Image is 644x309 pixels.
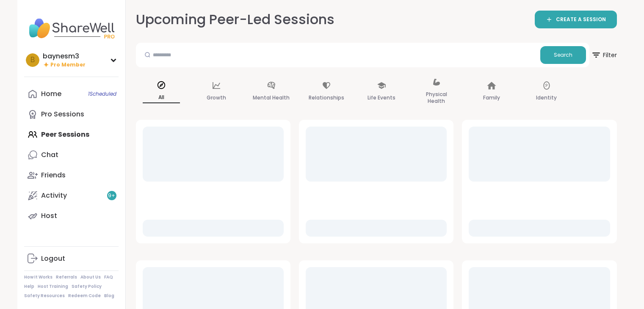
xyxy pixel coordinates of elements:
[88,91,116,97] span: 1 Scheduled
[24,84,119,104] a: Home1Scheduled
[30,55,35,66] span: b
[41,211,57,221] div: Host
[24,284,34,290] a: Help
[535,11,617,28] a: CREATE A SESSION
[556,16,606,23] span: CREATE A SESSION
[24,104,119,124] a: Pro Sessions
[41,254,65,263] div: Logout
[591,45,617,65] span: Filter
[24,206,119,226] a: Host
[104,293,114,299] a: Blog
[41,110,84,119] div: Pro Sessions
[108,192,115,199] span: 9 +
[24,293,65,299] a: Safety Resources
[309,93,344,103] p: Relationships
[24,248,119,269] a: Logout
[591,43,617,67] button: Filter
[43,52,86,61] div: baynesm3
[41,89,61,99] div: Home
[554,51,572,59] span: Search
[104,274,113,280] a: FAQ
[24,145,119,165] a: Chat
[56,274,77,280] a: Referrals
[41,171,66,180] div: Friends
[136,10,334,29] h2: Upcoming Peer-Led Sessions
[24,165,119,185] a: Friends
[72,284,102,290] a: Safety Policy
[38,284,68,290] a: Host Training
[143,92,180,103] p: All
[24,274,53,280] a: How It Works
[68,293,101,299] a: Redeem Code
[536,93,557,103] p: Identity
[80,274,101,280] a: About Us
[253,93,290,103] p: Mental Health
[24,185,119,206] a: Activity9+
[50,61,86,69] span: Pro Member
[368,93,395,103] p: Life Events
[207,93,226,103] p: Growth
[483,93,500,103] p: Family
[41,191,67,200] div: Activity
[24,14,119,43] img: ShareWell Nav Logo
[41,150,58,160] div: Chat
[540,46,586,64] button: Search
[418,89,455,106] p: Physical Health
